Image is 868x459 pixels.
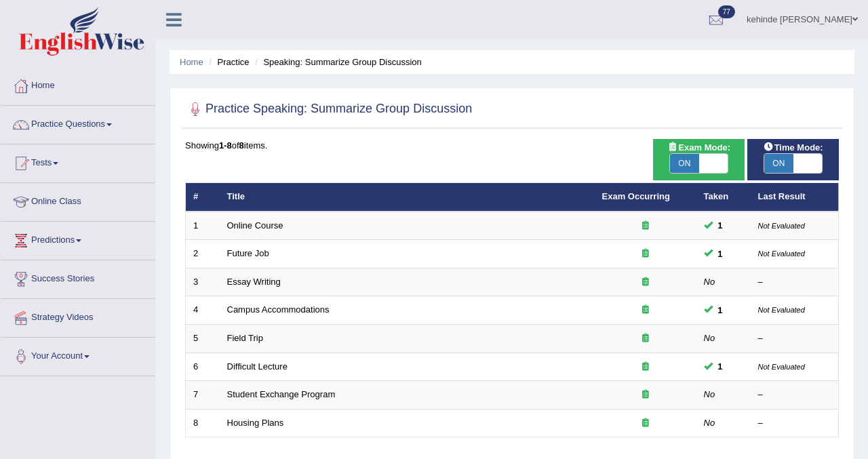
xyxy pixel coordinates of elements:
[186,409,220,437] td: 8
[220,183,595,212] th: Title
[662,140,735,155] span: Exam Mode:
[1,106,155,140] a: Practice Questions
[602,304,689,317] div: Exam occurring question
[1,183,155,217] a: Online Class
[713,303,728,317] span: You can still take this question
[602,388,689,401] div: Exam occurring question
[602,220,689,233] div: Exam occurring question
[758,276,831,289] div: –
[252,56,422,68] li: Speaking: Summarize Group Discussion
[704,277,715,287] em: No
[704,333,715,343] em: No
[219,140,232,151] b: 1-8
[758,332,831,345] div: –
[227,220,283,231] a: Online Course
[602,276,689,289] div: Exam occurring question
[205,56,249,68] li: Practice
[713,218,728,233] span: You can still take this question
[1,144,155,178] a: Tests
[718,5,735,18] span: 77
[227,248,269,258] a: Future Job
[239,140,244,151] b: 8
[227,418,284,428] a: Housing Plans
[704,418,715,428] em: No
[227,277,281,287] a: Essay Writing
[758,306,805,314] small: Not Evaluated
[602,247,689,260] div: Exam occurring question
[180,57,203,67] a: Home
[1,260,155,294] a: Success Stories
[227,304,330,315] a: Campus Accommodations
[704,389,715,399] em: No
[186,325,220,353] td: 5
[186,268,220,296] td: 3
[1,338,155,372] a: Your Account
[227,389,336,399] a: Student Exchange Program
[758,250,805,258] small: Not Evaluated
[602,191,670,201] a: Exam Occurring
[653,139,745,180] div: Show exams occurring in exams
[758,140,829,155] span: Time Mode:
[713,359,728,374] span: You can still take this question
[670,154,699,173] span: ON
[227,333,263,343] a: Field Trip
[185,139,839,152] div: Showing of items.
[751,183,839,212] th: Last Result
[186,183,220,212] th: #
[602,332,689,345] div: Exam occurring question
[602,361,689,374] div: Exam occurring question
[185,99,472,119] h2: Practice Speaking: Summarize Group Discussion
[227,361,288,372] a: Difficult Lecture
[758,222,805,230] small: Not Evaluated
[1,299,155,333] a: Strategy Videos
[186,212,220,240] td: 1
[758,363,805,371] small: Not Evaluated
[758,417,831,430] div: –
[602,417,689,430] div: Exam occurring question
[1,222,155,256] a: Predictions
[186,353,220,381] td: 6
[186,381,220,410] td: 7
[713,247,728,261] span: You can still take this question
[764,154,793,173] span: ON
[758,388,831,401] div: –
[186,240,220,268] td: 2
[696,183,751,212] th: Taken
[1,67,155,101] a: Home
[186,296,220,325] td: 4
